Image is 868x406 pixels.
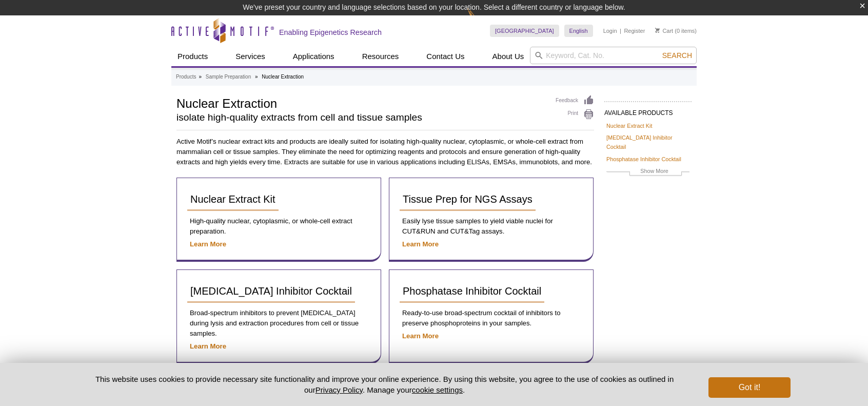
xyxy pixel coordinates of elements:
p: High-quality nuclear, cytoplasmic, or whole-cell extract preparation. [187,216,370,237]
a: [MEDICAL_DATA] Inhibitor Cocktail [606,133,689,151]
a: [GEOGRAPHIC_DATA] [490,25,559,37]
a: Phosphatase Inhibitor Cocktail [606,154,681,164]
span: Tissue Prep for NGS Assays [403,194,532,205]
a: Cart [655,27,673,34]
li: | [620,25,621,37]
li: » [199,74,202,80]
a: Nuclear Extract Kit [187,188,279,211]
a: Learn More [402,332,439,340]
a: Applications [287,47,341,66]
a: Learn More [402,240,439,248]
a: English [564,25,593,37]
p: Easily lyse tissue samples to yield viable nuclei for CUT&RUN and CUT&Tag assays. [400,216,583,237]
p: Ready-to-use broad-spectrum cocktail of inhibitors to preserve phosphoproteins in your samples. [400,308,583,328]
a: Register [624,27,645,34]
li: (0 items) [655,25,697,37]
h2: AVAILABLE PRODUCTS [604,101,692,120]
input: Keyword, Cat. No. [530,47,697,64]
button: Search [659,51,695,60]
span: Phosphatase Inhibitor Cocktail [403,285,541,297]
span: Search [662,51,692,60]
a: [MEDICAL_DATA] Inhibitor Cocktail [187,280,355,303]
img: Your Cart [655,28,660,33]
p: This website uses cookies to provide necessary site functionality and improve your online experie... [77,374,692,395]
li: » [255,74,258,80]
h2: Enabling Epigenetics Research [279,28,382,37]
button: cookie settings [412,385,463,394]
a: Resources [356,47,405,66]
a: Products [171,47,214,66]
a: Sample Preparation [206,72,251,82]
a: Products [176,72,196,82]
span: [MEDICAL_DATA] Inhibitor Cocktail [190,285,352,297]
h2: isolate high-quality extracts from cell and tissue samples [176,113,545,122]
a: Privacy Policy [315,385,363,394]
a: Services [229,47,271,66]
span: Nuclear Extract Kit [190,194,275,205]
a: Feedback [556,95,594,106]
a: Learn More [190,240,226,248]
p: Broad-spectrum inhibitors to prevent [MEDICAL_DATA] during lysis and extraction procedures from c... [187,308,370,339]
a: Tissue Prep for NGS Assays [400,188,536,211]
p: Active Motif’s nuclear extract kits and products are ideally suited for isolating high-quality nu... [176,137,594,167]
a: Show More [606,166,689,178]
a: Phosphatase Inhibitor Cocktail [400,280,544,303]
a: Print [556,109,594,120]
a: Learn More [190,342,226,350]
a: Contact Us [420,47,470,66]
img: Change Here [467,8,495,32]
a: Nuclear Extract Kit [606,121,652,130]
li: Nuclear Extraction [262,74,304,80]
h1: Nuclear Extraction [176,95,545,110]
a: Login [603,27,617,34]
button: Got it! [708,377,791,398]
a: About Us [486,47,530,66]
